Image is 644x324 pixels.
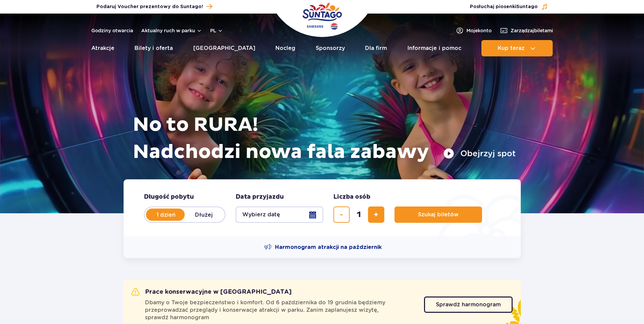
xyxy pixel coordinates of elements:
[368,206,384,223] button: dodaj bilet
[351,206,367,223] input: liczba biletów
[466,27,492,34] span: Moje konto
[470,3,538,10] span: Posłuchaj piosenki
[394,206,482,223] button: Szukaj biletów
[418,212,459,218] span: Szukaj biletów
[145,299,416,321] span: Dbamy o Twoje bezpieczeństwo i komfort. Od 6 października do 19 grudnia będziemy przeprowadzać pr...
[193,40,255,56] a: [GEOGRAPHIC_DATA]
[275,40,295,56] a: Nocleg
[264,243,382,251] a: Harmonogram atrakcji na październik
[333,206,350,223] button: usuń bilet
[96,2,212,11] a: Podaruj Voucher prezentowy do Suntago!
[470,3,548,10] button: Posłuchaj piosenkiSuntago
[141,28,202,33] button: Aktualny ruch w parku
[424,296,513,313] a: Sprawdź harmonogram
[131,288,292,296] h2: Prace konserwacyjne w [GEOGRAPHIC_DATA]
[498,45,525,51] span: Kup teraz
[236,206,323,223] button: Wybierz datę
[147,208,185,222] label: 1 dzień
[275,244,382,251] span: Harmonogram atrakcji na październik
[511,27,553,34] span: Zarządzaj biletami
[124,179,521,236] form: Planowanie wizyty w Park of Poland
[407,40,461,56] a: Informacje i pomoc
[210,27,223,34] button: pl
[134,40,173,56] a: Bilety i oferta
[443,148,516,159] button: Obejrzyj spot
[144,193,194,201] span: Długość pobytu
[365,40,387,56] a: Dla firm
[456,26,492,35] a: Mojekonto
[185,208,223,222] label: Dłużej
[133,111,516,166] h1: No to RURA! Nadchodzi nowa fala zabawy
[91,40,114,56] a: Atrakcje
[333,193,370,201] span: Liczba osób
[436,302,501,307] span: Sprawdź harmonogram
[316,40,345,56] a: Sponsorzy
[91,27,133,34] a: Godziny otwarcia
[500,26,553,35] a: Zarządzajbiletami
[481,40,553,56] button: Kup teraz
[236,193,284,201] span: Data przyjazdu
[96,3,203,10] span: Podaruj Voucher prezentowy do Suntago!
[516,4,538,9] span: Suntago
